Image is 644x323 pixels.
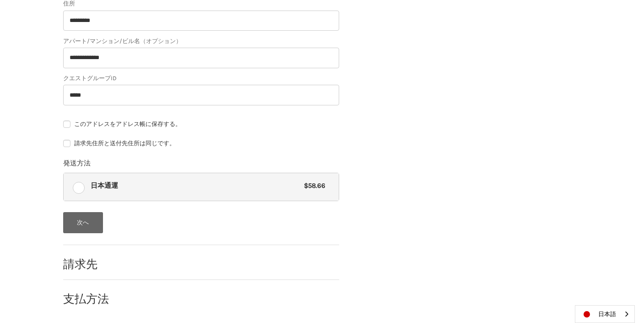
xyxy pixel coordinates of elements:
[63,120,339,128] label: このアドレスをアドレス帳に保存する。
[63,74,339,83] label: クエストグループID
[91,181,300,191] span: 日本通運
[63,292,117,306] h2: 支払方法
[63,37,339,46] label: アパート/マンション/ビル名
[140,38,182,44] small: （オプション）
[575,306,634,323] a: 日本語
[299,181,325,191] span: $58.66
[575,305,635,323] div: Language
[63,257,117,271] h2: 請求先
[63,140,339,147] label: 請求先住所と送付先住所は同じです。
[63,158,91,173] legend: 発送方法
[63,212,103,233] button: 次へ
[575,305,635,323] aside: Language selected: 日本語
